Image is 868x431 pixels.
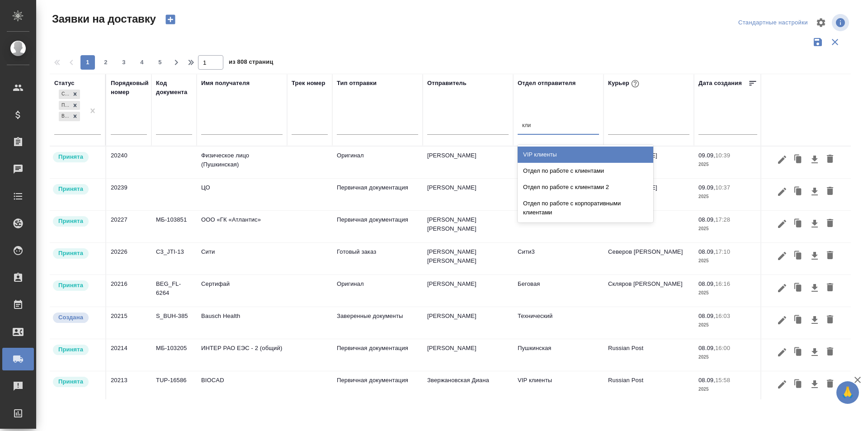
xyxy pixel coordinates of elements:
[715,152,730,159] p: 10:39
[832,14,851,31] span: Посмотреть информацию
[156,79,192,97] div: Код документа
[774,247,790,265] button: Редактировать
[698,345,715,351] p: 08.09,
[197,371,287,403] td: BIOCAD
[518,163,653,179] div: Отдел по работе с клиентами
[698,79,742,88] div: Дата создания
[423,211,513,242] td: [PERSON_NAME] [PERSON_NAME]
[58,111,81,122] div: Создана, Принята, В пути
[790,279,807,297] button: Клонировать
[423,371,513,403] td: Звержановская Диана
[151,211,197,242] td: МБ-103851
[58,152,83,161] p: Принята
[774,376,790,393] button: Редактировать
[106,243,151,275] td: 20226
[513,307,604,339] td: Технический
[59,90,70,99] div: Создана
[698,321,757,330] p: 2025
[423,275,513,307] td: [PERSON_NAME]
[822,376,838,393] button: Удалить
[423,307,513,339] td: [PERSON_NAME]
[790,376,807,393] button: Клонировать
[58,281,83,290] p: Принята
[52,183,101,195] div: Курьер назначен
[197,211,287,242] td: ООО «ГК «Атлантис»
[59,112,70,121] div: В пути
[822,247,838,265] button: Удалить
[822,344,838,361] button: Удалить
[99,55,113,70] button: 2
[54,79,75,88] div: Статус
[160,12,181,27] button: Создать
[151,339,197,371] td: МБ-103205
[698,313,715,319] p: 08.09,
[135,55,149,70] button: 4
[332,307,423,339] td: Заверенные документы
[698,353,757,362] p: 2025
[822,279,838,297] button: Удалить
[151,307,197,339] td: S_BUH-385
[106,147,151,178] td: 20240
[337,79,377,88] div: Тип отправки
[518,179,653,195] div: Отдел по работе с клиентами 2
[807,376,822,393] button: Скачать
[715,248,730,255] p: 17:10
[736,16,810,30] div: split button
[604,371,694,403] td: Russian Post
[52,247,101,260] div: Курьер назначен
[604,275,694,307] td: Скляров [PERSON_NAME]
[790,247,807,265] button: Клонировать
[698,152,715,159] p: 09.09,
[197,339,287,371] td: ИНТЕР РАО ЕЭС - 2 (общий)
[822,215,838,232] button: Удалить
[513,339,604,371] td: Пушкинская
[423,147,513,178] td: [PERSON_NAME]
[332,339,423,371] td: Первичная документация
[513,147,604,178] td: Пушкинская
[332,147,423,178] td: Оригинал
[332,243,423,275] td: Готовый заказ
[153,58,167,67] span: 5
[698,377,715,384] p: 08.09,
[106,275,151,307] td: 20216
[698,192,757,201] p: 2025
[58,313,83,322] p: Создана
[774,312,790,329] button: Редактировать
[698,248,715,255] p: 08.09,
[822,312,838,329] button: Удалить
[774,344,790,361] button: Редактировать
[292,79,325,88] div: Трек номер
[50,12,156,26] span: Заявки на доставку
[810,12,832,33] span: Настроить таблицу
[117,55,131,70] button: 3
[513,179,604,210] td: Пушкинская
[807,344,822,361] button: Скачать
[715,313,730,319] p: 16:03
[822,183,838,200] button: Удалить
[106,371,151,403] td: 20213
[513,371,604,403] td: VIP клиенты
[135,58,149,67] span: 4
[423,339,513,371] td: [PERSON_NAME]
[774,183,790,200] button: Редактировать
[106,179,151,210] td: 20239
[807,279,822,297] button: Скачать
[774,151,790,168] button: Редактировать
[774,215,790,232] button: Редактировать
[52,312,101,324] div: Новая заявка, еще не передана в работу
[111,79,149,97] div: Порядковый номер
[518,195,653,221] div: Отдел по работе с корпоративными клиентами
[229,57,273,70] span: из 808 страниц
[518,147,653,163] div: VIP клиенты
[715,216,730,223] p: 17:28
[715,280,730,287] p: 16:16
[58,377,83,386] p: Принята
[332,275,423,307] td: Оригинал
[809,33,826,51] button: Сохранить фильтры
[513,275,604,307] td: Беговая
[58,217,83,226] p: Принята
[332,179,423,210] td: Первичная документация
[513,243,604,275] td: Сити3
[790,151,807,168] button: Клонировать
[52,215,101,227] div: Курьер назначен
